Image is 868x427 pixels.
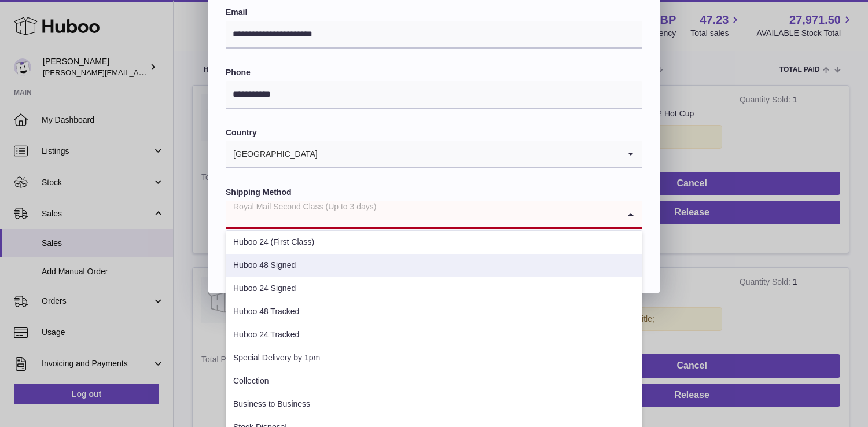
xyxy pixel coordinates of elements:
[226,141,642,168] div: Search for option
[226,300,642,323] li: Huboo 48 Tracked
[226,393,642,416] li: Business to Business
[226,67,642,78] label: Phone
[226,323,642,347] li: Huboo 24 Tracked
[226,201,642,229] div: Search for option
[226,141,318,167] span: [GEOGRAPHIC_DATA]
[318,141,619,167] input: Search for option
[226,187,642,198] label: Shipping Method
[226,347,642,370] li: Special Delivery by 1pm
[226,370,642,393] li: Collection
[226,7,642,18] label: Email
[226,201,619,227] input: Search for option
[226,254,642,277] li: Huboo 48 Signed
[226,277,642,300] li: Huboo 24 Signed
[226,127,642,138] label: Country
[226,231,642,254] li: Huboo 24 (First Class)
